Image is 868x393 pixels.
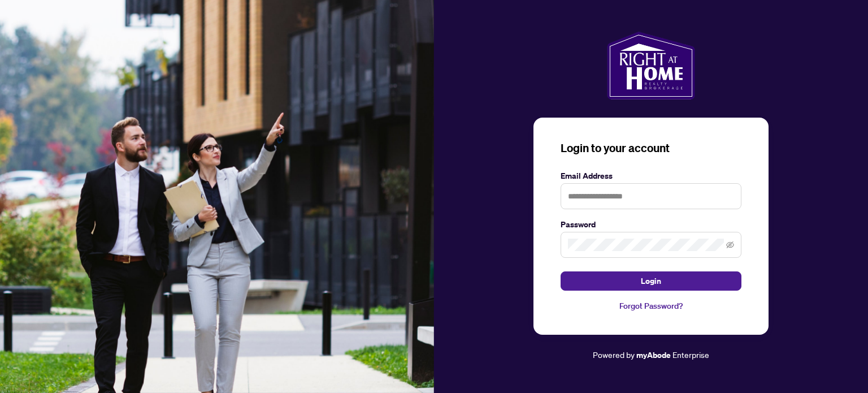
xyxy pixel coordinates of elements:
span: Enterprise [672,349,709,360]
span: Powered by [593,349,635,360]
span: Login [641,272,661,290]
img: ma-logo [607,32,695,100]
label: Password [561,218,741,231]
span: eye-invisible [726,241,734,249]
button: Login [561,271,741,291]
a: Forgot Password? [561,300,741,312]
a: myAbode [636,349,671,361]
label: Email Address [561,170,741,182]
h3: Login to your account [561,140,741,156]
